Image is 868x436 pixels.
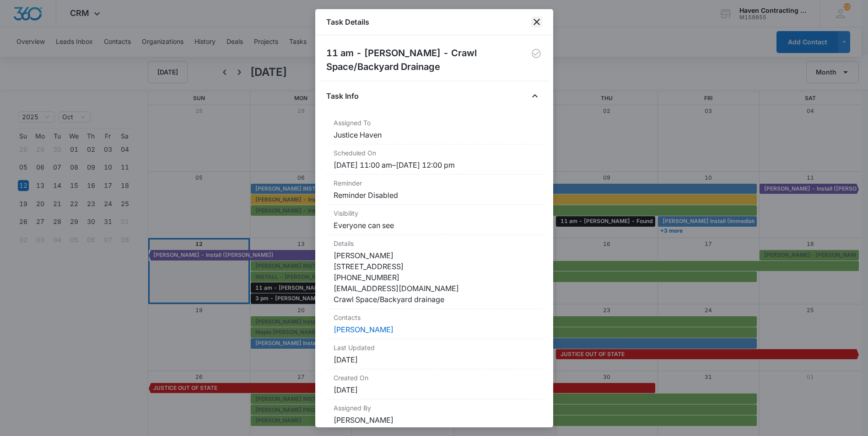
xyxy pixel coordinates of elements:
dt: Created On [334,373,535,383]
div: Last Updated[DATE] [326,339,542,369]
h2: 11 am - [PERSON_NAME] - Crawl Space/Backyard Drainage [326,46,531,74]
dd: Justice Haven [334,129,535,140]
div: Assigned By[PERSON_NAME] [326,399,542,430]
div: Contacts[PERSON_NAME] [326,309,542,339]
dd: Reminder Disabled [334,190,535,201]
dd: [PERSON_NAME] [334,415,535,425]
a: [PERSON_NAME] [334,325,394,334]
dd: [PERSON_NAME] [STREET_ADDRESS] [PHONE_NUMBER] [EMAIL_ADDRESS][DOMAIN_NAME] Crawl Space/Backyard d... [334,250,535,305]
div: Details[PERSON_NAME] [STREET_ADDRESS] [PHONE_NUMBER] [EMAIL_ADDRESS][DOMAIN_NAME] Crawl Space/Bac... [326,235,542,309]
dd: [DATE] [334,354,535,365]
div: ReminderReminder Disabled [326,175,542,205]
dd: [DATE] [334,384,535,395]
dt: Assigned By [334,403,535,413]
dt: Visibility [334,208,535,218]
dt: Details [334,239,535,248]
dd: [DATE] 11:00 am – [DATE] 12:00 pm [334,160,535,170]
dt: Scheduled On [334,148,535,158]
button: Close [528,89,542,103]
div: Assigned ToJustice Haven [326,114,542,144]
h4: Task Info [326,90,359,101]
dt: Contacts [334,313,535,322]
div: VisibilityEveryone can see [326,205,542,235]
div: Created On[DATE] [326,369,542,399]
div: Scheduled On[DATE] 11:00 am–[DATE] 12:00 pm [326,144,542,175]
dd: Everyone can see [334,220,535,231]
dt: Reminder [334,178,535,188]
h1: Task Details [326,16,369,27]
dt: Last Updated [334,343,535,352]
button: close [531,16,542,27]
dt: Assigned To [334,118,535,128]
